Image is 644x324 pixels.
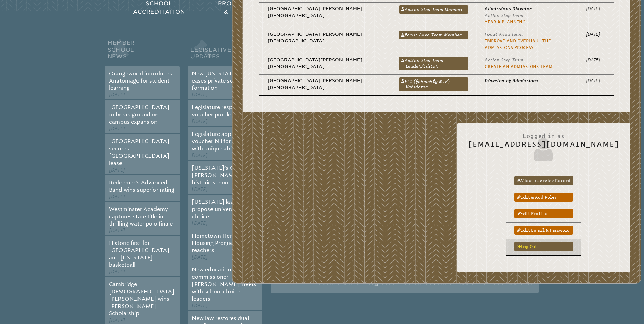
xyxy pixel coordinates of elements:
a: Cambridge [DEMOGRAPHIC_DATA][PERSON_NAME] wins [PERSON_NAME] Scholarship [109,281,174,317]
h2: Legislative Updates [188,38,262,66]
p: [GEOGRAPHIC_DATA][PERSON_NAME][DEMOGRAPHIC_DATA] [268,57,383,70]
span: [DATE] [109,269,125,275]
a: Improve and Overhaul the Admissions Process [485,38,551,50]
a: Hometown Heroes Housing Program open to teachers [192,233,258,254]
a: New [US_STATE] law eases private school formation [192,70,248,91]
a: Historic first for [GEOGRAPHIC_DATA] and [US_STATE] basketball [109,240,169,268]
p: [DATE] [586,77,606,84]
a: Edit email & password [514,226,573,235]
a: Log out [514,242,573,251]
span: [DATE] [109,167,125,173]
a: Orangewood introduces Anatomage for student learning [109,70,172,91]
span: [DATE] [109,92,125,98]
span: School Accreditation [133,0,185,15]
span: Action Step Team [485,13,523,18]
span: [DATE] [192,92,208,98]
span: [DATE] [109,126,125,132]
p: Admissions Director [485,5,570,12]
a: Legislature responds to voucher problems [192,104,252,118]
span: [DATE] [192,220,208,226]
a: Action Step Team Leader/Editor [399,57,468,70]
a: Action Step Team Member [399,5,468,14]
a: [GEOGRAPHIC_DATA] secures [GEOGRAPHIC_DATA] lease [109,138,169,166]
p: [DATE] [586,31,606,37]
a: Edit & add roles [514,193,573,202]
a: [US_STATE]’s Governor [PERSON_NAME] signs historic school choice bill [192,165,257,186]
p: [GEOGRAPHIC_DATA][PERSON_NAME][DEMOGRAPHIC_DATA] [268,77,383,91]
span: [DATE] [192,152,208,158]
h2: [EMAIL_ADDRESS][DOMAIN_NAME] [468,129,619,163]
p: [GEOGRAPHIC_DATA][PERSON_NAME][DEMOGRAPHIC_DATA] [268,5,383,19]
a: Create an Admissions Team [485,64,552,69]
p: [GEOGRAPHIC_DATA][PERSON_NAME][DEMOGRAPHIC_DATA] [268,31,383,44]
a: Year 4 planning [485,19,526,24]
span: [DATE] [109,194,125,200]
h2: Member School News [105,38,180,66]
a: [GEOGRAPHIC_DATA] to break ground on campus expansion [109,104,169,125]
span: Professional Development & Teacher Certification [218,0,317,15]
span: Action Step Team [485,57,523,62]
a: Redeemer’s Advanced Band wins superior rating [109,179,174,193]
a: New education commissioner [PERSON_NAME] meets with school choice leaders [192,266,256,302]
a: PLC (formerly MIP) Validator [399,77,468,91]
span: [DATE] [192,186,208,192]
p: [DATE] [586,5,606,12]
span: [DATE] [192,303,208,309]
a: View inservice record [514,176,573,185]
span: [DATE] [192,254,208,260]
a: Edit profile [514,209,573,218]
p: [DATE] [586,57,606,63]
span: Focus Area Team [485,32,523,37]
span: [DATE] [109,228,125,233]
a: Legislature approves voucher bill for students with unique abilities [192,131,255,152]
span: Logged in as [468,129,619,140]
a: Westminster Academy captures state title in thrilling water polo finale [109,206,173,227]
span: [DATE] [192,119,208,124]
span: [DATE] [109,318,125,323]
a: [US_STATE] lawmakers propose universal school choice [192,199,257,220]
a: Focus Area Team Member [399,31,468,39]
p: Director of Admissions [485,77,570,84]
